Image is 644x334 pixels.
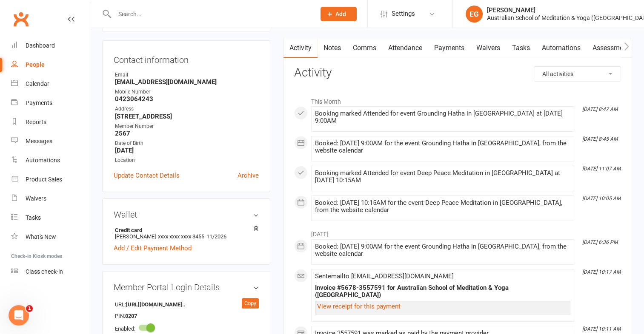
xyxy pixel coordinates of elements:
a: Class kiosk mode [11,262,90,281]
a: People [11,55,90,74]
div: Mobile Number [115,88,259,96]
div: Product Sales [26,176,62,183]
div: Date of Birth [115,139,259,147]
a: Add / Edit Payment Method [114,243,192,253]
strong: Credit card [115,227,255,233]
button: Add [321,7,357,21]
iframe: Intercom live chat [9,305,29,326]
li: [DATE] [294,225,621,239]
div: EG [466,6,483,23]
div: Payments [26,99,52,106]
strong: [STREET_ADDRESS] [115,113,259,120]
i: [DATE] 10:05 AM [582,195,621,201]
div: Class check-in [26,268,63,275]
i: [DATE] 8:45 AM [582,136,618,142]
a: Payments [428,38,470,58]
a: Payments [11,93,90,113]
span: xxxx xxxx xxxx 3455 [158,233,204,240]
input: Search... [112,8,309,20]
div: Booked: [DATE] 10:15AM for the event Deep Peace Meditation in [GEOGRAPHIC_DATA], from the website... [315,199,570,214]
strong: [DATE] [115,147,259,154]
h3: Wallet [114,210,259,219]
div: Automations [26,157,60,164]
a: What's New [11,227,90,246]
div: Address [115,105,259,113]
div: Booked: [DATE] 9:00AM for the event Grounding Hatha in [GEOGRAPHIC_DATA], from the website calendar [315,243,570,258]
a: Attendance [382,38,428,58]
strong: 2567 [115,130,259,137]
a: Activity [283,38,318,58]
a: Tasks [11,208,90,227]
div: People [26,61,45,68]
div: Email [115,71,259,79]
span: Add [335,11,346,17]
strong: [URL][DOMAIN_NAME].. [126,300,186,309]
div: Booking marked Attended for event Deep Peace Meditation in [GEOGRAPHIC_DATA] at [DATE] 10:15AM [315,170,570,184]
div: Copy [242,298,259,309]
div: Dashboard [26,42,55,49]
a: Comms [347,38,382,58]
span: 1 [26,305,33,312]
a: Update Contact Details [114,170,180,181]
i: [DATE] 10:17 AM [582,269,621,275]
a: Clubworx [10,8,31,30]
i: [DATE] 11:07 AM [582,166,621,172]
h3: Member Portal Login Details [114,283,259,292]
div: Booking marked Attended for event Grounding Hatha in [GEOGRAPHIC_DATA] at [DATE] 9:00AM [315,110,570,125]
a: Waivers [11,189,90,208]
a: Automations [11,151,90,170]
i: [DATE] 6:36 PM [582,239,618,245]
li: PIN: [114,310,259,322]
li: [PERSON_NAME] [114,226,259,241]
span: Sent email to [EMAIL_ADDRESS][DOMAIN_NAME] [315,272,454,280]
a: Notes [318,38,347,58]
li: URL: [114,298,259,310]
a: Reports [11,113,90,132]
a: Product Sales [11,170,90,189]
a: Calendar [11,74,90,93]
div: Calendar [26,80,49,87]
h3: Contact information [114,52,259,65]
a: Waivers [470,38,506,58]
i: [DATE] 10:11 AM [582,326,621,332]
div: Reports [26,119,46,125]
a: Messages [11,132,90,151]
a: Tasks [506,38,536,58]
strong: 0207 [125,312,174,321]
span: 11/2026 [206,233,226,240]
a: Dashboard [11,36,90,55]
span: Settings [392,4,415,23]
a: Archive [238,170,259,181]
a: Automations [536,38,587,58]
div: Booked: [DATE] 9:00AM for the event Grounding Hatha in [GEOGRAPHIC_DATA], from the website calendar [315,140,570,154]
i: [DATE] 8:47 AM [582,106,618,112]
a: View receipt for this payment [317,303,401,310]
div: Waivers [26,195,46,202]
div: Location [115,156,259,164]
li: This Month [294,93,621,106]
strong: 0423064243 [115,95,259,103]
div: Messages [26,138,52,144]
div: Tasks [26,214,41,221]
div: Invoice #5678-3557591 for Australian School of Meditation & Yoga ([GEOGRAPHIC_DATA]) [315,284,570,299]
div: What's New [26,233,56,240]
strong: [EMAIL_ADDRESS][DOMAIN_NAME] [115,78,259,86]
div: Member Number [115,122,259,130]
a: Assessments [587,38,638,58]
h3: Activity [294,66,621,79]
